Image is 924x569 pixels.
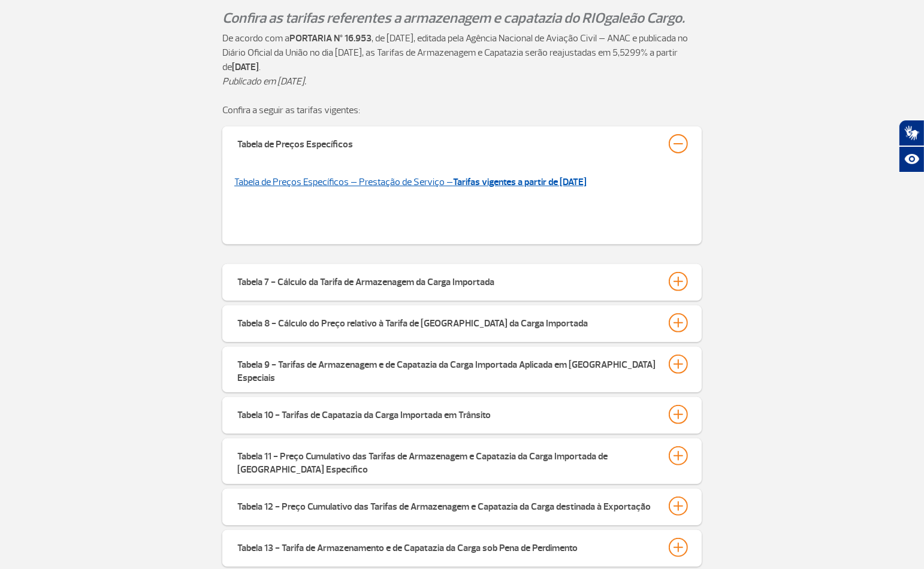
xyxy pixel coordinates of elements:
button: Tabela 12 - Preço Cumulativo das Tarifas de Armazenagem e Capatazia da Carga destinada à Exportação [237,496,687,516]
div: Tabela 10 - Tarifas de Capatazia da Carga Importada em Trânsito [237,405,491,422]
button: Tabela 9 - Tarifas de Armazenagem e de Capatazia da Carga Importada Aplicada em [GEOGRAPHIC_DATA]... [237,354,687,385]
div: Tabela de Preços Específicos [237,134,353,151]
button: Abrir tradutor de língua de sinais. [899,120,924,146]
button: Abrir recursos assistivos. [899,146,924,172]
div: Tabela 8 - Cálculo do Preço relativo à Tarifa de [GEOGRAPHIC_DATA] da Carga Importada [237,313,588,330]
button: Tabela 10 - Tarifas de Capatazia da Carga Importada em Trânsito [237,404,687,425]
div: Tabela 9 - Tarifas de Armazenagem e de Capatazia da Carga Importada Aplicada em [GEOGRAPHIC_DATA]... [237,355,657,385]
p: De acordo com a , de [DATE], editada pela Agência Nacional de Aviação Civil – ANAC e publicada no... [222,31,702,74]
div: Tabela 7 - Cálculo da Tarifa de Armazenagem da Carga Importada [237,272,494,289]
div: Plugin de acessibilidade da Hand Talk. [899,120,924,172]
button: Tabela 11 - Preço Cumulativo das Tarifas de Armazenagem e Capatazia da Carga Importada de [GEOGRA... [237,446,687,477]
strong: PORTARIA Nº 16.953 [289,32,372,44]
strong: [DATE] [232,61,259,73]
p: Confira as tarifas referentes a armazenagem e capatazia do RIOgaleão Cargo. [222,8,702,28]
div: Tabela 11 - Preço Cumulativo das Tarifas de Armazenagem e Capatazia da Carga Importada de [GEOGRA... [237,446,657,476]
em: Publicado em [DATE]. [222,75,306,87]
button: Tabela de Preços Específicos [237,134,687,154]
strong: Tarifas vigentes a partir de [DATE] [453,176,587,188]
div: Tabela 12 - Preço Cumulativo das Tarifas de Armazenagem e Capatazia da Carga destinada à Exportação [237,497,651,513]
button: Tabela 13 - Tarifa de Armazenamento e de Capatazia da Carga sob Pena de Perdimento [237,537,687,558]
a: Tabela de Preços Específicos – Prestação de Serviço –Tarifas vigentes a partir de [DATE] [234,176,587,188]
p: Confira a seguir as tarifas vigentes: [222,103,702,117]
button: Tabela 8 - Cálculo do Preço relativo à Tarifa de [GEOGRAPHIC_DATA] da Carga Importada [237,313,687,333]
button: Tabela 7 - Cálculo da Tarifa de Armazenagem da Carga Importada [237,271,687,292]
div: Tabela 13 - Tarifa de Armazenamento e de Capatazia da Carga sob Pena de Perdimento [237,538,578,555]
